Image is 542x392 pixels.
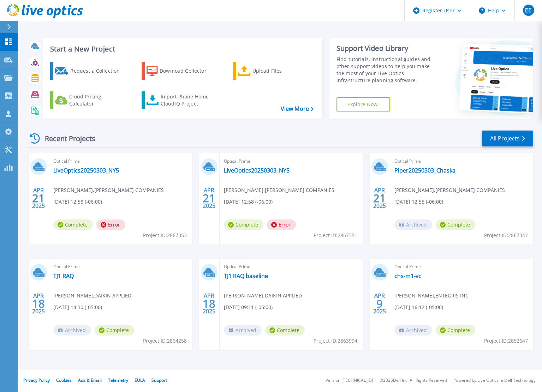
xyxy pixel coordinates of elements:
[224,292,302,300] span: [PERSON_NAME] , DAIKIN APPLIED
[53,219,93,230] span: Complete
[525,7,531,13] span: EE
[394,157,529,165] span: Optical Prime
[53,167,119,174] a: LiveOptics20250303_NY5
[484,337,528,345] span: Project ID: 2852647
[143,231,187,239] span: Project ID: 2867353
[380,378,447,383] li: © 2025 Dell Inc. All Rights Reserved
[224,272,268,279] a: TJ1 RAQ baseline
[233,62,312,80] a: Upload Files
[453,378,536,383] li: Powered by Live Optics, a Dell Technology
[336,97,390,111] a: Explore Now!
[95,325,134,336] span: Complete
[53,186,164,194] span: [PERSON_NAME] , [PERSON_NAME] COMPANIES
[482,131,533,146] a: All Projects
[96,219,125,230] span: Error
[78,377,102,383] a: Ads & Email
[32,301,45,307] span: 18
[32,195,45,201] span: 21
[252,64,309,78] div: Upload Files
[281,105,314,112] a: View More
[373,291,386,316] div: APR 2025
[267,219,296,230] span: Error
[224,219,263,230] span: Complete
[108,377,128,383] a: Telemetry
[23,377,50,383] a: Privacy Policy
[27,130,105,147] div: Recent Projects
[224,303,273,311] span: [DATE] 09:11 (-05:00)
[436,219,475,230] span: Complete
[394,167,455,174] a: Piper20250303_Chaska
[376,301,383,307] span: 9
[161,93,216,107] div: Import Phone Home CloudIQ Project
[436,325,475,336] span: Complete
[394,292,469,300] span: [PERSON_NAME] , ENTEGRIS INC
[69,93,126,107] div: Cloud Pricing Calculator
[326,378,373,383] li: Version: [TECHNICAL_ID]
[53,303,102,311] span: [DATE] 14:30 (-05:00)
[53,325,91,336] span: Archived
[50,45,313,53] h3: Start a New Project
[53,292,131,300] span: [PERSON_NAME] , DAIKIN APPLIED
[394,325,432,336] span: Archived
[50,91,129,109] a: Cloud Pricing Calculator
[53,263,188,271] span: Optical Prime
[314,231,357,239] span: Project ID: 2867351
[160,64,216,78] div: Download Collector
[202,185,216,211] div: APR 2025
[394,198,443,206] span: [DATE] 12:55 (-06:00)
[224,325,262,336] span: Archived
[224,263,358,271] span: Optical Prime
[142,62,220,80] a: Download Collector
[202,291,216,316] div: APR 2025
[265,325,305,336] span: Complete
[203,301,215,307] span: 18
[50,62,129,80] a: Request a Collection
[135,377,145,383] a: EULA
[336,56,439,84] div: Find tutorials, instructional guides and other support videos to help you make the most of your L...
[394,272,421,279] a: chs-m1-vc
[394,219,432,230] span: Archived
[32,185,45,211] div: APR 2025
[224,167,290,174] a: LiveOptics20250303_NY5
[53,157,188,165] span: Optical Prime
[32,291,45,316] div: APR 2025
[151,377,167,383] a: Support
[373,195,386,201] span: 21
[70,64,127,78] div: Request a Collection
[373,185,386,211] div: APR 2025
[394,263,529,271] span: Optical Prime
[143,337,187,345] span: Project ID: 2864258
[484,231,528,239] span: Project ID: 2867347
[394,186,505,194] span: [PERSON_NAME] , [PERSON_NAME] COMPANIES
[394,303,443,311] span: [DATE] 16:12 (-05:00)
[224,186,334,194] span: [PERSON_NAME] , [PERSON_NAME] COMPANIES
[224,198,273,206] span: [DATE] 12:58 (-06:00)
[336,44,439,53] div: Support Video Library
[224,157,358,165] span: Optical Prime
[203,195,215,201] span: 21
[53,272,74,279] a: TJ1 RAQ
[56,377,72,383] a: Cookies
[314,337,357,345] span: Project ID: 2863994
[53,198,102,206] span: [DATE] 12:58 (-06:00)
